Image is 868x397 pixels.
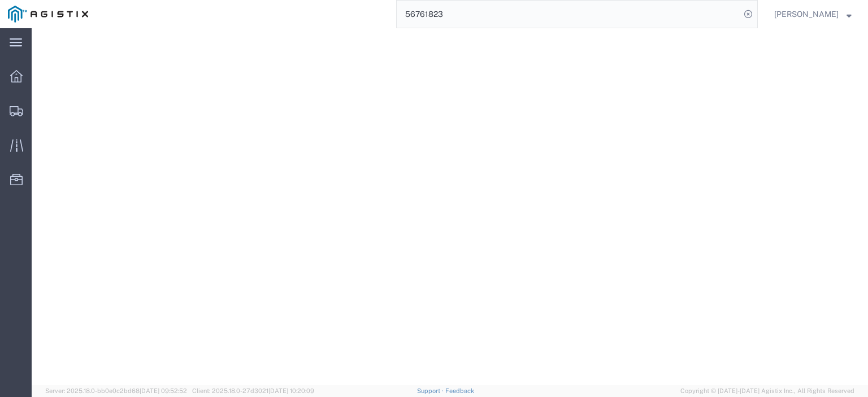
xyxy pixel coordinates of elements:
[774,7,852,21] button: [PERSON_NAME]
[774,8,839,20] span: Jesse Jordan
[445,387,474,394] a: Feedback
[140,387,187,394] span: [DATE] 09:52:52
[192,387,314,394] span: Client: 2025.18.0-27d3021
[680,386,854,396] span: Copyright © [DATE]-[DATE] Agistix Inc., All Rights Reserved
[45,387,187,394] span: Server: 2025.18.0-bb0e0c2bd68
[397,1,740,28] input: Search for shipment number, reference number
[268,387,314,394] span: [DATE] 10:20:09
[8,6,88,23] img: logo
[32,28,868,385] iframe: FS Legacy Container
[417,387,445,394] a: Support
